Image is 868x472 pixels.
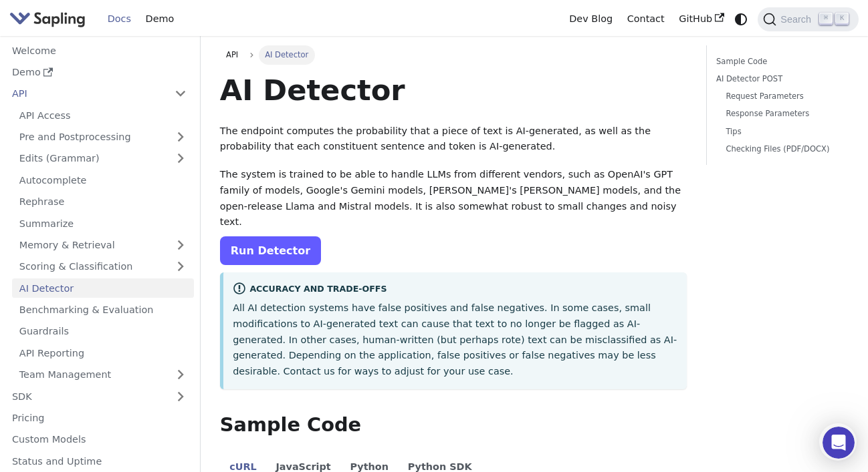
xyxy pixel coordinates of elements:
a: Pre and Postprocessing [12,128,194,147]
a: Run Detector [220,236,321,265]
a: Guardrails [12,322,194,341]
a: Edits (Grammar) [12,149,194,168]
a: Response Parameters [726,107,839,120]
a: Custom Models [5,430,194,449]
a: Docs [100,9,138,29]
a: Benchmarking & Evaluation [12,300,194,320]
a: Demo [5,63,194,82]
a: Dev Blog [562,9,619,29]
kbd: ⌘ [819,13,833,25]
a: Welcome [5,41,194,60]
a: Pricing [5,409,194,428]
button: Switch between dark and light mode (currently system mode) [732,9,751,29]
img: Sapling.ai [9,9,86,29]
a: SDK [5,387,167,406]
a: Contact [620,9,672,29]
a: Status and Uptime [5,451,194,471]
kbd: K [835,13,849,25]
h2: Sample Code [220,413,687,437]
a: API [5,84,167,103]
a: Checking Files (PDF/DOCX) [726,143,839,156]
a: Summarize [12,214,194,233]
div: Accuracy and Trade-offs [233,282,677,298]
span: Search [776,14,819,25]
iframe: Intercom live chat [823,427,855,459]
button: Expand sidebar category 'SDK' [167,387,194,406]
a: AI Detector POST [716,73,844,85]
h1: AI Detector [220,72,687,108]
button: Search (Command+K) [758,7,858,31]
a: API Access [12,105,194,125]
a: Autocomplete [12,170,194,190]
a: Scoring & Classification [12,257,194,276]
nav: Breadcrumbs [220,45,687,64]
span: API [226,50,238,59]
a: API Reporting [12,343,194,363]
a: GitHub [671,9,731,29]
a: AI Detector [12,278,194,298]
span: AI Detector [259,45,315,64]
a: Memory & Retrieval [12,236,194,255]
iframe: Intercom live chat discovery launcher [819,423,857,461]
a: Team Management [12,365,194,385]
p: All AI detection systems have false positives and false negatives. In some cases, small modificat... [233,300,677,380]
a: Tips [726,126,839,138]
a: Sapling.ai [9,9,90,29]
a: Rephrase [12,192,194,212]
a: API [220,45,245,64]
p: The endpoint computes the probability that a piece of text is AI-generated, as well as the probab... [220,124,687,156]
a: Demo [138,9,181,29]
a: Sample Code [716,55,844,68]
a: Request Parameters [726,90,839,103]
p: The system is trained to be able to handle LLMs from different vendors, such as OpenAI's GPT fami... [220,167,687,230]
button: Collapse sidebar category 'API' [167,84,194,103]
